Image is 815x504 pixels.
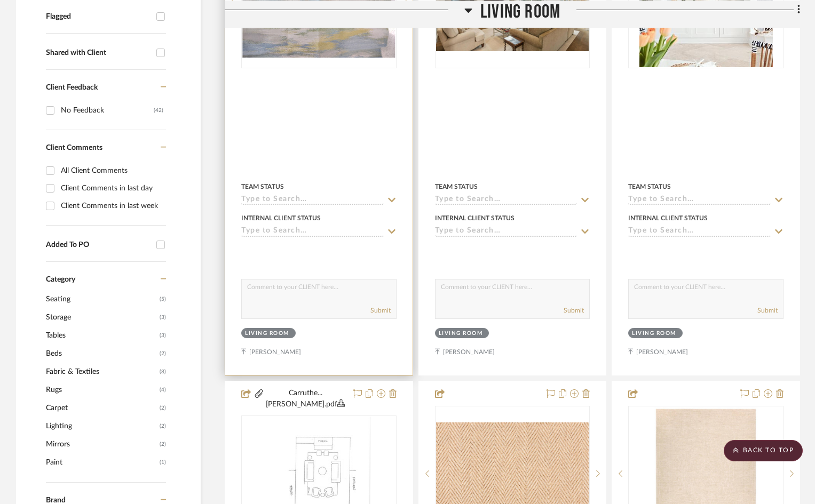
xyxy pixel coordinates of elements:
[435,195,577,205] input: Type to Search…
[46,84,98,91] span: Client Feedback
[46,275,75,284] span: Category
[435,227,577,237] input: Type to Search…
[46,435,157,453] span: Mirrors
[160,399,166,417] span: (2)
[46,363,157,381] span: Fabric & Textiles
[435,213,515,223] div: Internal Client Status
[264,388,347,410] button: Carruthe...[PERSON_NAME].pdf
[724,440,803,461] scroll-to-top-button: BACK TO TOP
[61,102,154,119] div: No Feedback
[46,497,66,504] span: Brand
[160,363,166,380] span: (8)
[46,49,151,58] div: Shared with Client
[241,195,384,205] input: Type to Search…
[160,454,166,471] span: (1)
[61,162,163,179] div: All Client Comments
[241,182,284,191] div: Team Status
[46,417,157,435] span: Lighting
[628,227,771,237] input: Type to Search…
[241,227,384,237] input: Type to Search…
[160,436,166,453] span: (2)
[154,102,163,119] div: (42)
[61,180,163,197] div: Client Comments in last day
[160,418,166,435] span: (2)
[160,291,166,308] span: (5)
[628,195,771,205] input: Type to Search…
[628,213,708,223] div: Internal Client Status
[757,306,778,315] button: Submit
[46,290,157,308] span: Seating
[435,182,478,191] div: Team Status
[46,345,157,363] span: Beds
[564,306,584,315] button: Submit
[46,399,157,417] span: Carpet
[46,144,102,151] span: Client Comments
[46,12,151,21] div: Flagged
[160,381,166,398] span: (4)
[46,326,157,345] span: Tables
[46,308,157,326] span: Storage
[46,241,151,250] div: Added To PO
[439,330,483,338] div: Living Room
[61,197,163,214] div: Client Comments in last week
[628,182,671,191] div: Team Status
[46,381,157,399] span: Rugs
[241,213,321,223] div: Internal Client Status
[160,327,166,344] span: (3)
[160,309,166,326] span: (3)
[370,306,391,315] button: Submit
[46,453,157,471] span: Paint
[245,330,289,338] div: Living Room
[632,330,676,338] div: Living Room
[160,345,166,362] span: (2)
